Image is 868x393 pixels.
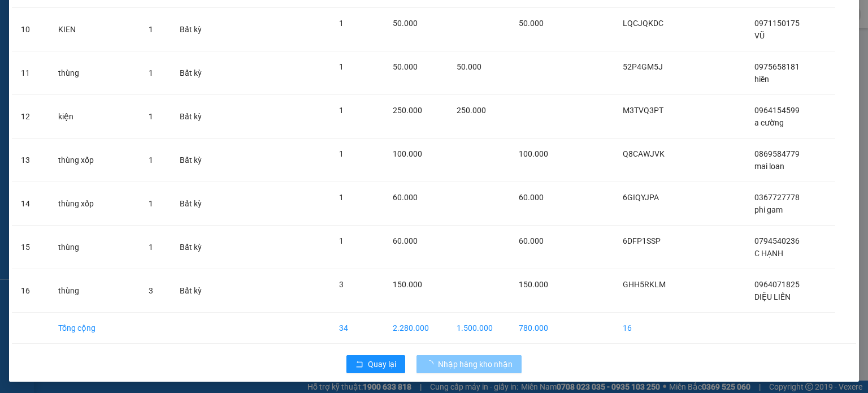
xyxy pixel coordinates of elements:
[426,360,438,368] span: loading
[384,313,448,344] td: 2.280.000
[330,313,384,344] td: 34
[12,182,49,226] td: 14
[448,313,510,344] td: 1.500.000
[12,226,49,269] td: 15
[171,226,216,269] td: Bất kỳ
[754,31,765,40] span: VŨ
[393,62,418,71] span: 50.000
[171,269,216,313] td: Bất kỳ
[49,182,140,226] td: thùng xốp
[12,8,49,51] td: 10
[510,313,564,344] td: 780.000
[339,149,344,158] span: 1
[519,19,544,28] span: 50.000
[623,149,665,158] span: Q8CAWJVK
[49,139,140,182] td: thùng xốp
[49,8,140,51] td: KIEN
[12,95,49,139] td: 12
[339,280,344,289] span: 3
[754,106,800,115] span: 0964154599
[623,19,663,28] span: LQCJQKDC
[346,355,405,373] button: rollbackQuay lại
[339,236,344,245] span: 1
[49,226,140,269] td: thùng
[12,139,49,182] td: 13
[754,249,783,258] span: C HẠNH
[754,162,784,171] span: mai loan
[623,106,663,115] span: M3TVQ3PT
[754,75,769,84] span: hiền
[754,292,791,301] span: DIỆU LIÊN
[438,358,513,370] span: Nhập hàng kho nhận
[393,106,422,115] span: 250.000
[149,286,153,295] span: 3
[519,149,548,158] span: 100.000
[49,313,140,344] td: Tổng cộng
[754,149,800,158] span: 0869584779
[393,19,418,28] span: 50.000
[754,280,800,289] span: 0964071825
[754,118,784,127] span: a cường
[614,313,684,344] td: 16
[754,19,800,28] span: 0971150175
[623,280,666,289] span: GHH5RKLM
[149,112,153,121] span: 1
[457,106,486,115] span: 250.000
[519,280,548,289] span: 150.000
[149,243,153,252] span: 1
[149,68,153,77] span: 1
[339,193,344,202] span: 1
[171,8,216,51] td: Bất kỳ
[149,25,153,34] span: 1
[754,236,800,245] span: 0794540236
[49,269,140,313] td: thùng
[339,19,344,28] span: 1
[393,193,418,202] span: 60.000
[754,62,800,71] span: 0975658181
[149,199,153,208] span: 1
[519,193,544,202] span: 60.000
[171,51,216,95] td: Bất kỳ
[393,236,418,245] span: 60.000
[519,236,544,245] span: 60.000
[754,193,800,202] span: 0367727778
[623,193,659,202] span: 6GIQYJPA
[368,358,396,370] span: Quay lại
[49,51,140,95] td: thùng
[339,106,344,115] span: 1
[339,62,344,71] span: 1
[355,360,363,369] span: rollback
[12,51,49,95] td: 11
[416,355,522,373] button: Nhập hàng kho nhận
[393,280,422,289] span: 150.000
[171,182,216,226] td: Bất kỳ
[457,62,481,71] span: 50.000
[149,156,153,165] span: 1
[393,149,422,158] span: 100.000
[623,62,663,71] span: 52P4GM5J
[12,269,49,313] td: 16
[754,205,783,214] span: phi gam
[623,236,661,245] span: 6DFP1SSP
[49,95,140,139] td: kiện
[171,139,216,182] td: Bất kỳ
[171,95,216,139] td: Bất kỳ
